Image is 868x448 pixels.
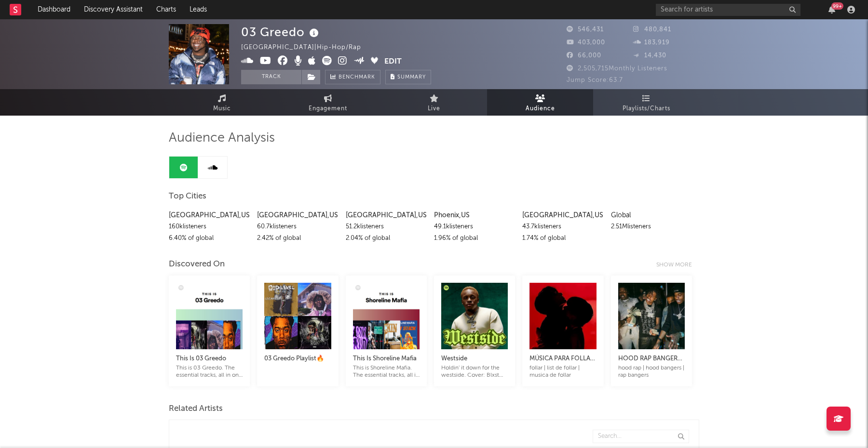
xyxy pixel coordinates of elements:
[169,259,225,270] div: Discovered On
[611,221,692,233] div: 2.51M listeners
[397,75,426,80] span: Summary
[325,70,380,84] a: Benchmark
[611,210,692,221] div: Global
[434,233,515,244] div: 1.96 % of global
[213,103,231,115] span: Music
[353,343,420,379] a: This Is Shoreline MafiaThis is Shoreline Mafia. The essential tracks, all in one playlist.
[526,103,555,115] span: Audience
[169,89,275,116] a: Music
[176,343,243,379] a: This Is 03 GreedoThis is 03 Greedo. The essential tracks, all in one playlist.
[346,233,427,244] div: 2.04 % of global
[176,353,243,365] div: This Is 03 Greedo
[353,365,420,379] div: This is Shoreline Mafia. The essential tracks, all in one playlist.
[257,233,338,244] div: 2.42 % of global
[169,210,250,221] div: [GEOGRAPHIC_DATA] , US
[522,221,603,233] div: 43.7k listeners
[633,53,666,59] span: 14,430
[176,365,243,379] div: This is 03 Greedo. The essential tracks, all in one playlist.
[567,40,605,46] span: 403,000
[346,210,427,221] div: [GEOGRAPHIC_DATA] , US
[618,343,685,379] a: HOOD RAP BANGERS😤hood rap | hood bangers | rap bangers
[241,70,301,84] button: Track
[633,40,670,46] span: 183,919
[441,353,508,365] div: Westside
[831,2,843,10] div: 99 +
[441,365,508,379] div: Holdin' it down for the westside. Cover: Blxst
[241,42,372,53] div: [GEOGRAPHIC_DATA] | Hip-Hop/Rap
[384,56,402,68] button: Edit
[529,365,596,379] div: follar | list de follar | musica de follar
[656,259,699,271] div: Show more
[567,53,601,59] span: 66,000
[169,191,206,202] span: Top Cities
[428,103,440,115] span: Live
[522,210,603,221] div: [GEOGRAPHIC_DATA] , US
[618,365,685,379] div: hood rap | hood bangers | rap bangers
[381,89,487,116] a: Live
[529,353,596,365] div: MÚSICA PARA FOLLAR🥵
[275,89,381,116] a: Engagement
[309,103,347,115] span: Engagement
[257,221,338,233] div: 60.7k listeners
[434,221,515,233] div: 49.1k listeners
[353,353,420,365] div: This Is Shoreline Mafia
[441,343,508,379] a: WestsideHoldin' it down for the westside. Cover: Blxst
[828,6,835,13] button: 99+
[434,210,515,221] div: Phoenix , US
[593,89,699,116] a: Playlists/Charts
[593,430,689,443] input: Search...
[264,343,331,372] a: 03 Greedo Playlist🔥
[241,24,321,40] div: 03 Greedo
[567,77,623,83] span: Jump Score: 63.7
[257,210,338,221] div: [GEOGRAPHIC_DATA] , US
[567,66,667,72] span: 2,505,715 Monthly Listeners
[623,103,670,115] span: Playlists/Charts
[618,353,685,365] div: HOOD RAP BANGERS😤
[169,233,250,244] div: 6.40 % of global
[633,26,671,33] span: 480,841
[567,26,604,33] span: 546,431
[169,403,223,415] span: Related Artists
[385,70,431,84] button: Summary
[529,343,596,379] a: MÚSICA PARA FOLLAR🥵follar | list de follar | musica de follar
[169,221,250,233] div: 160k listeners
[339,72,375,83] span: Benchmark
[487,89,593,116] a: Audience
[346,221,427,233] div: 51.2k listeners
[169,132,275,144] span: Audience Analysis
[264,353,331,365] div: 03 Greedo Playlist🔥
[522,233,603,244] div: 1.74 % of global
[656,4,800,16] input: Search for artists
